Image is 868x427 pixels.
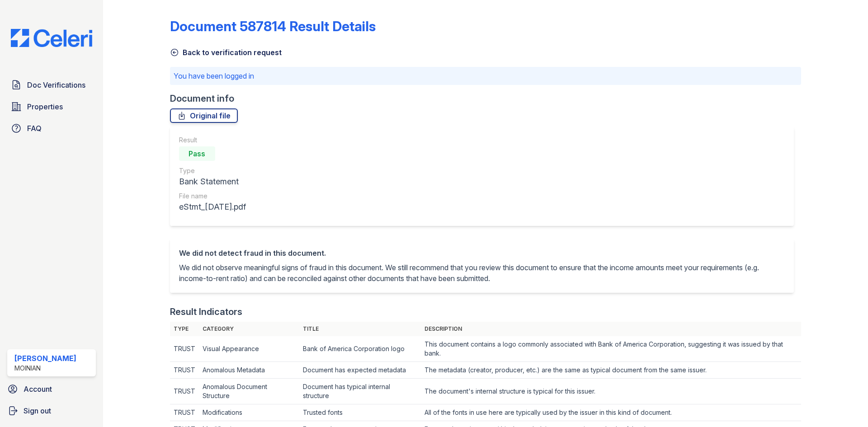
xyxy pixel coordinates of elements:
a: Original file [170,108,238,123]
a: Document 587814 Result Details [170,18,376,34]
a: Sign out [4,402,99,420]
th: Title [299,322,421,336]
td: TRUST [170,362,199,379]
a: FAQ [7,119,96,137]
th: Category [199,322,299,336]
td: Modifications [199,404,299,421]
span: Sign out [24,405,51,416]
div: Moinian [14,364,76,373]
td: Anomalous Document Structure [199,379,299,404]
td: Document has typical internal structure [299,379,421,404]
div: Type [179,166,246,175]
td: Document has expected metadata [299,362,421,379]
p: We did not observe meaningful signs of fraud in this document. We still recommend that you review... [179,262,785,284]
div: Result Indicators [170,305,242,318]
div: File name [179,192,246,201]
div: Bank Statement [179,175,246,188]
a: Account [4,380,99,398]
td: The metadata (creator, producer, etc.) are the same as typical document from the same issuer. [421,362,801,379]
span: Doc Verifications [27,80,85,90]
div: eStmt_[DATE].pdf [179,201,246,213]
td: Anomalous Metadata [199,362,299,379]
p: You have been logged in [174,70,797,81]
div: [PERSON_NAME] [14,353,76,364]
th: Type [170,322,199,336]
td: Bank of America Corporation logo [299,336,421,362]
span: Properties [27,101,63,112]
div: We did not detect fraud in this document. [179,248,785,258]
td: This document contains a logo commonly associated with Bank of America Corporation, suggesting it... [421,336,801,362]
td: TRUST [170,379,199,404]
td: The document's internal structure is typical for this issuer. [421,379,801,404]
td: Visual Appearance [199,336,299,362]
th: Description [421,322,801,336]
div: Document info [170,92,801,105]
a: Back to verification request [170,47,282,58]
td: TRUST [170,336,199,362]
div: Pass [179,146,215,161]
span: Account [24,384,52,394]
a: Doc Verifications [7,76,96,94]
div: Result [179,136,246,145]
td: Trusted fonts [299,404,421,421]
img: CE_Logo_Blue-a8612792a0a2168367f1c8372b55b34899dd931a85d93a1a3d3e32e68fde9ad4.png [4,29,99,47]
td: All of the fonts in use here are typically used by the issuer in this kind of document. [421,404,801,421]
td: TRUST [170,404,199,421]
a: Properties [7,98,96,116]
span: FAQ [27,123,42,134]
